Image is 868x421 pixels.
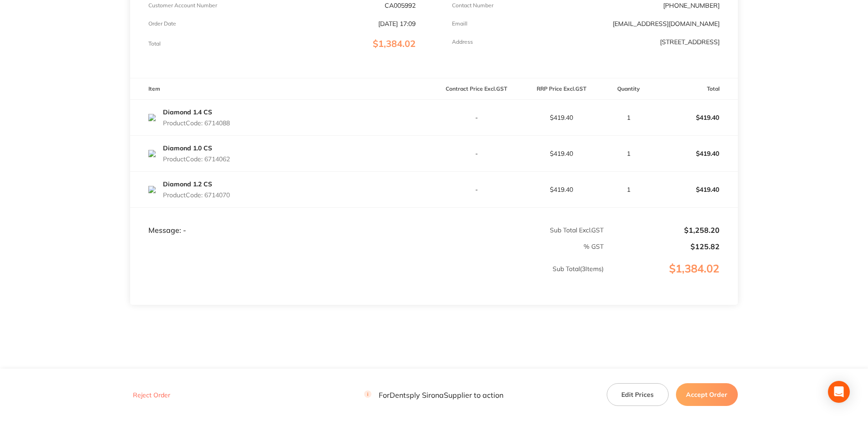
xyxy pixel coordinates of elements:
[653,143,737,164] p: $419.40
[604,150,652,157] p: 1
[148,41,161,47] p: Total
[434,186,518,193] p: -
[131,243,604,250] p: % GST
[604,226,720,234] p: $1,258.20
[163,144,212,152] a: Diamond 1.0 CS
[148,186,156,193] img: c2lwb3poYw
[163,191,230,199] p: Product Code: 6714070
[613,20,720,28] a: [EMAIL_ADDRESS][DOMAIN_NAME]
[519,186,604,193] p: $419.40
[364,390,503,399] p: For Dentsply Sirona Supplier to action
[130,391,173,399] button: Reject Order
[148,114,156,121] img: b2F6ZXBndw
[519,78,604,100] th: RRP Price Excl. GST
[163,155,230,163] p: Product Code: 6714062
[604,262,737,293] p: $1,384.02
[452,21,467,27] p: Emaill
[607,383,669,406] button: Edit Prices
[452,2,493,9] p: Contact Number
[653,78,738,100] th: Total
[452,39,473,45] p: Address
[131,265,604,291] p: Sub Total ( 3 Items)
[163,108,212,116] a: Diamond 1.4 CS
[373,38,416,49] span: $1,384.02
[163,119,230,127] p: Product Code: 6714088
[148,21,176,27] p: Order Date
[163,180,212,188] a: Diamond 1.2 CS
[604,78,653,100] th: Quantity
[148,2,217,9] p: Customer Account Number
[148,150,156,157] img: OGNmeXk2dQ
[676,383,738,406] button: Accept Order
[385,2,416,9] p: CA005992
[434,226,604,234] p: Sub Total Excl. GST
[519,114,604,121] p: $419.40
[660,38,720,46] p: [STREET_ADDRESS]
[434,114,518,121] p: -
[604,186,652,193] p: 1
[604,242,720,251] p: $125.82
[378,20,416,27] p: [DATE] 17:09
[653,179,737,200] p: $419.40
[653,107,737,128] p: $419.40
[434,78,519,100] th: Contract Price Excl. GST
[519,150,604,157] p: $419.40
[130,208,434,235] td: Message: -
[604,114,652,121] p: 1
[434,150,518,157] p: -
[828,381,850,403] div: Open Intercom Messenger
[663,2,720,9] p: [PHONE_NUMBER]
[130,78,434,100] th: Item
